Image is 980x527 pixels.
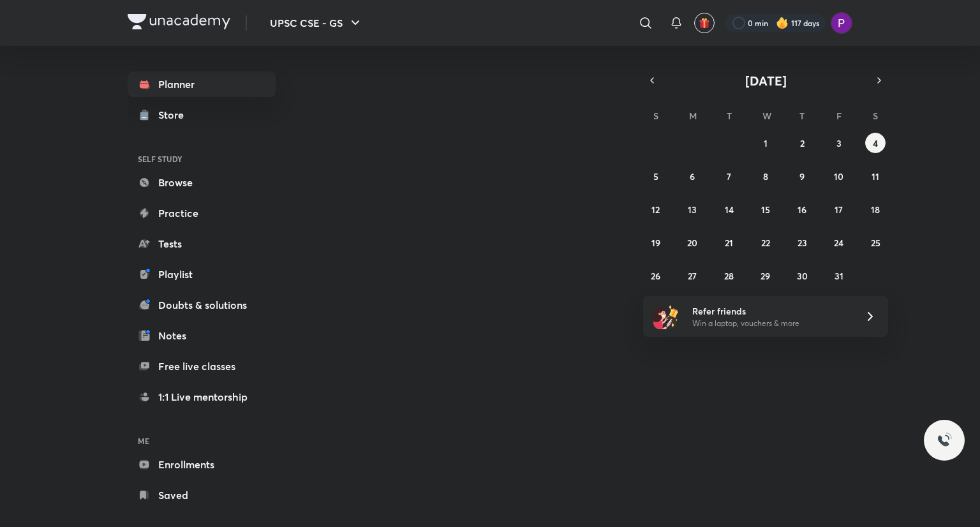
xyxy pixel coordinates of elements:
[719,166,739,186] button: October 7, 2025
[694,13,715,33] button: avatar
[727,170,731,182] abbr: October 7, 2025
[682,265,702,286] button: October 27, 2025
[128,14,230,29] img: Company Logo
[792,166,812,186] button: October 9, 2025
[829,166,849,186] button: October 10, 2025
[799,110,805,122] abbr: Thursday
[836,137,842,149] abbr: October 3, 2025
[158,107,191,122] div: Store
[128,323,276,348] a: Notes
[755,232,776,253] button: October 22, 2025
[829,133,849,153] button: October 3, 2025
[128,452,276,477] a: Enrollments
[798,237,807,249] abbr: October 23, 2025
[873,137,878,149] abbr: October 4, 2025
[646,166,666,186] button: October 5, 2025
[829,232,849,253] button: October 24, 2025
[128,200,276,226] a: Practice
[690,170,695,182] abbr: October 6, 2025
[865,232,886,253] button: October 25, 2025
[792,133,812,153] button: October 2, 2025
[831,12,852,34] img: Preeti Pandey
[128,292,276,318] a: Doubts & solutions
[755,133,776,153] button: October 1, 2025
[128,482,276,508] a: Saved
[128,430,276,452] h6: ME
[761,270,770,282] abbr: October 29, 2025
[128,148,276,170] h6: SELF STUDY
[872,170,879,182] abbr: October 11, 2025
[682,166,702,186] button: October 6, 2025
[661,71,870,89] button: [DATE]
[871,237,880,249] abbr: October 25, 2025
[797,270,808,282] abbr: October 30, 2025
[689,110,697,122] abbr: Monday
[865,199,886,219] button: October 18, 2025
[692,304,849,318] h6: Refer friends
[128,102,276,128] a: Store
[836,110,842,122] abbr: Friday
[128,262,276,287] a: Playlist
[755,166,776,186] button: October 8, 2025
[764,137,768,149] abbr: October 1, 2025
[692,318,849,329] p: Win a laptop, vouchers & more
[799,170,805,182] abbr: October 9, 2025
[829,265,849,286] button: October 31, 2025
[776,17,789,29] img: streak
[688,270,697,282] abbr: October 27, 2025
[792,199,812,219] button: October 16, 2025
[835,204,843,216] abbr: October 17, 2025
[871,204,880,216] abbr: October 18, 2025
[128,384,276,410] a: 1:1 Live mentorship
[834,237,843,249] abbr: October 24, 2025
[653,170,658,182] abbr: October 5, 2025
[128,71,276,97] a: Planner
[865,166,886,186] button: October 11, 2025
[798,204,806,216] abbr: October 16, 2025
[128,170,276,195] a: Browse
[719,199,739,219] button: October 14, 2025
[653,110,658,122] abbr: Sunday
[800,137,805,149] abbr: October 2, 2025
[262,10,371,36] button: UPSC CSE - GS
[761,204,770,216] abbr: October 15, 2025
[829,199,849,219] button: October 17, 2025
[646,232,666,253] button: October 19, 2025
[937,433,952,448] img: ttu
[873,110,878,122] abbr: Saturday
[688,204,697,216] abbr: October 13, 2025
[725,237,733,249] abbr: October 21, 2025
[761,237,770,249] abbr: October 22, 2025
[792,232,812,253] button: October 23, 2025
[699,17,710,29] img: avatar
[755,199,776,219] button: October 15, 2025
[792,265,812,286] button: October 30, 2025
[651,237,660,249] abbr: October 19, 2025
[834,170,843,182] abbr: October 10, 2025
[727,110,732,122] abbr: Tuesday
[651,270,660,282] abbr: October 26, 2025
[646,265,666,286] button: October 26, 2025
[128,231,276,256] a: Tests
[835,270,843,282] abbr: October 31, 2025
[687,237,697,249] abbr: October 20, 2025
[745,72,787,89] span: [DATE]
[128,14,230,33] a: Company Logo
[865,133,886,153] button: October 4, 2025
[682,199,702,219] button: October 13, 2025
[763,170,768,182] abbr: October 8, 2025
[653,304,679,329] img: referral
[682,232,702,253] button: October 20, 2025
[725,204,734,216] abbr: October 14, 2025
[724,270,734,282] abbr: October 28, 2025
[755,265,776,286] button: October 29, 2025
[762,110,771,122] abbr: Wednesday
[651,204,660,216] abbr: October 12, 2025
[719,265,739,286] button: October 28, 2025
[646,199,666,219] button: October 12, 2025
[128,353,276,379] a: Free live classes
[719,232,739,253] button: October 21, 2025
